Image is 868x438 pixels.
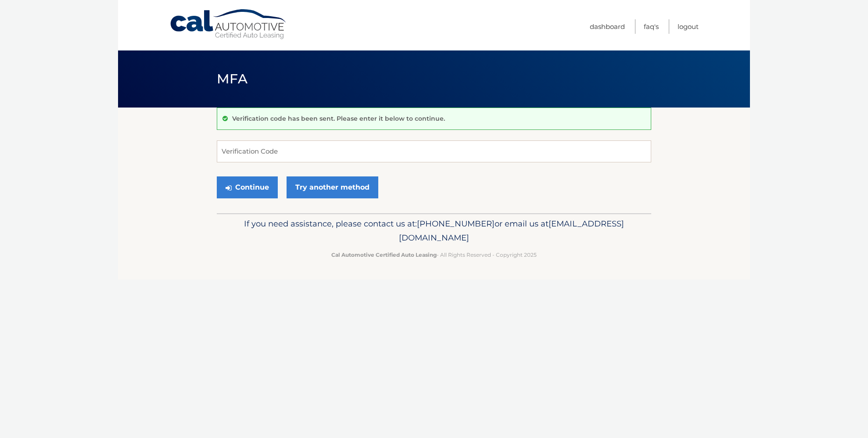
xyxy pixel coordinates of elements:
[217,140,651,162] input: Verification Code
[644,19,659,34] a: FAQ's
[678,19,699,34] a: Logout
[417,219,495,229] span: [PHONE_NUMBER]
[331,251,437,258] strong: Cal Automotive Certified Auto Leasing
[222,250,646,259] p: - All Rights Reserved - Copyright 2025
[222,217,646,245] p: If you need assistance, please contact us at: or email us at
[217,176,278,198] button: Continue
[217,71,247,87] span: MFA
[169,9,288,40] a: Cal Automotive
[232,115,445,122] p: Verification code has been sent. Please enter it below to continue.
[590,19,625,34] a: Dashboard
[287,176,378,198] a: Try another method
[399,219,624,243] span: [EMAIL_ADDRESS][DOMAIN_NAME]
